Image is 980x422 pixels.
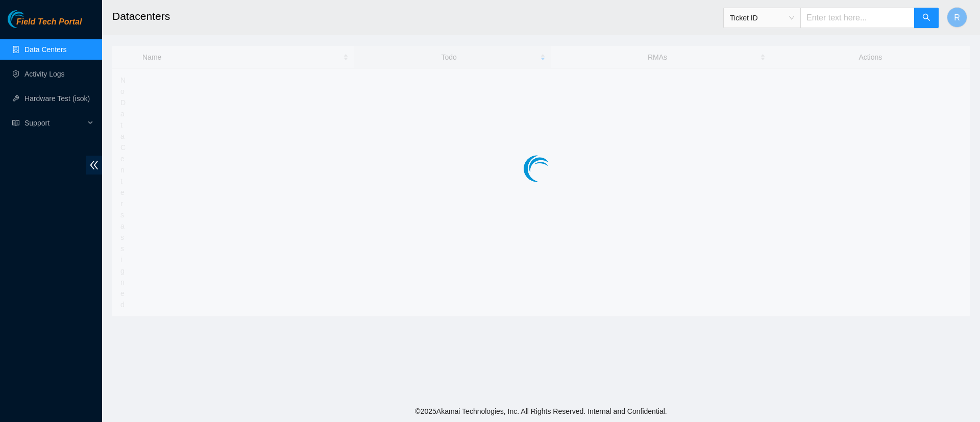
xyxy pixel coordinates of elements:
img: Akamai Technologies [8,10,52,28]
span: Ticket ID [730,10,794,26]
span: read [12,119,19,127]
input: Enter text here... [800,8,915,28]
a: Akamai TechnologiesField Tech Portal [8,18,82,32]
a: Data Centers [24,45,66,54]
button: R [947,7,967,28]
button: search [914,8,939,28]
span: Support [24,113,85,133]
span: double-left [86,156,102,175]
a: Hardware Test (isok) [24,94,90,103]
span: R [954,11,960,24]
span: search [922,13,930,23]
a: Activity Logs [24,70,65,78]
footer: © 2025 Akamai Technologies, Inc. All Rights Reserved. Internal and Confidential. [102,401,980,422]
span: Field Tech Portal [16,17,82,27]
